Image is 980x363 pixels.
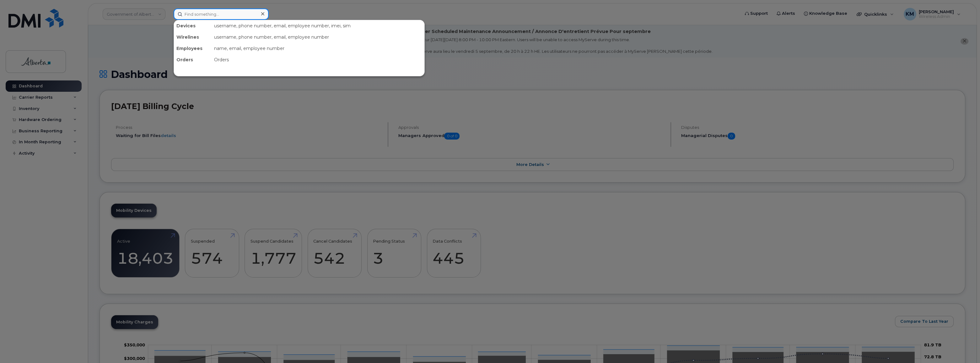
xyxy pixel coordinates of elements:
div: Devices [174,20,212,31]
div: username, phone number, email, employee number, imei, sim [212,20,424,31]
div: Orders [212,54,424,65]
div: name, email, employee number [212,43,424,54]
div: Orders [174,54,212,65]
div: Employees [174,43,212,54]
div: Wirelines [174,31,212,43]
div: username, phone number, email, employee number [212,31,424,43]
